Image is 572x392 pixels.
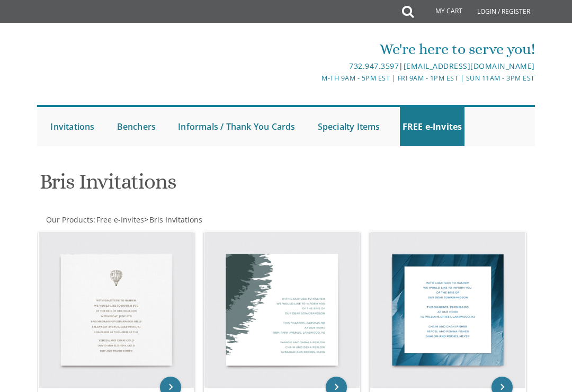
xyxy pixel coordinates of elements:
span: Bris Invitations [149,215,202,225]
a: Benchers [114,107,159,146]
a: Our Products [45,215,93,225]
img: Bris Invitation Style 1 [39,232,194,387]
div: : [37,215,534,225]
a: Free e-Invites [95,215,144,225]
a: 732.947.3597 [349,61,399,71]
a: [EMAIL_ADDRESS][DOMAIN_NAME] [404,61,535,71]
a: Invitations [48,107,97,146]
a: Bris Invitations [148,215,202,225]
div: M-Th 9am - 5pm EST | Fri 9am - 1pm EST | Sun 11am - 3pm EST [203,73,534,84]
div: | [203,60,534,73]
span: > [144,215,202,225]
a: My Cart [413,1,470,22]
a: Informals / Thank You Cards [175,107,298,146]
a: Specialty Items [315,107,383,146]
div: We're here to serve you! [203,39,534,60]
img: Bris Invitation Style 2 [204,232,360,387]
a: FREE e-Invites [400,107,465,146]
h1: Bris Invitations [40,170,533,201]
span: Free e-Invites [96,215,144,225]
img: Bris Invitation Style 3 [370,232,525,387]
